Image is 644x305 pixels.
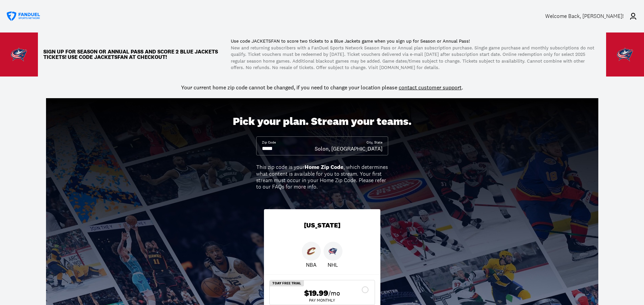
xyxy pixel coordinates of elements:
span: $19.99 [304,288,328,298]
img: Blue Jackets [329,247,337,256]
p: NBA [306,261,316,269]
div: [US_STATE] [264,209,380,242]
img: Cavaliers [307,247,316,256]
div: Your current home zip code cannot be changed, if you need to change your location please . [181,83,463,91]
p: NHL [328,261,338,269]
p: New and returning subscribers with a FanDuel Sports Network Season Pass or Annual plan subscripti... [231,45,595,71]
div: Welcome Back , [PERSON_NAME]! [545,13,624,19]
div: Pay Monthly [275,298,369,302]
div: Zip Code [262,140,276,145]
img: Team Logo [617,46,633,63]
div: Pick your plan. Stream your teams. [233,115,412,128]
span: /mo [328,288,340,298]
p: Sign up for Season or Annual Pass and score 2 Blue Jackets TICKETS! Use code JACKETSFAN at checkout! [43,49,225,60]
div: City, State [367,140,382,145]
b: Home Zip Code [305,164,343,171]
p: Use code JACKETSFAN to score two tickets to a Blue Jackets game when you sign up for Season or An... [231,38,595,45]
div: This zip code is your , which determines what content is available for you to stream. Your first ... [256,164,388,190]
div: Solon, [GEOGRAPHIC_DATA] [315,145,382,152]
a: contact customer support [399,84,462,91]
a: Welcome Back, [PERSON_NAME]! [545,7,637,26]
img: Team Logo [11,46,27,63]
div: 7 Day Free Trial [270,280,304,286]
